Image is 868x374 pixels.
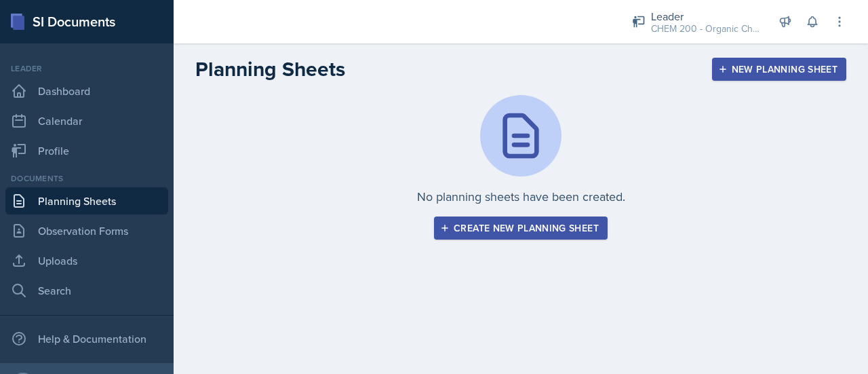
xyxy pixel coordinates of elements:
a: Search [5,277,168,304]
div: Create new planning sheet [443,223,599,233]
a: Profile [5,137,168,164]
a: Uploads [5,247,168,274]
div: Leader [651,8,759,24]
a: Dashboard [5,77,168,105]
div: CHEM 200 - Organic Chemistry I / Fall 2025 [651,22,759,36]
div: Documents [5,172,168,185]
div: New Planning Sheet [721,64,837,75]
p: No planning sheets have been created. [417,187,625,206]
a: Planning Sheets [5,187,168,214]
a: Calendar [5,107,168,134]
button: Create new planning sheet [434,217,608,240]
div: Leader [5,62,168,75]
button: New Planning Sheet [712,58,846,81]
div: Help & Documentation [5,325,168,352]
h2: Planning Sheets [195,57,345,81]
a: Observation Forms [5,217,168,244]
